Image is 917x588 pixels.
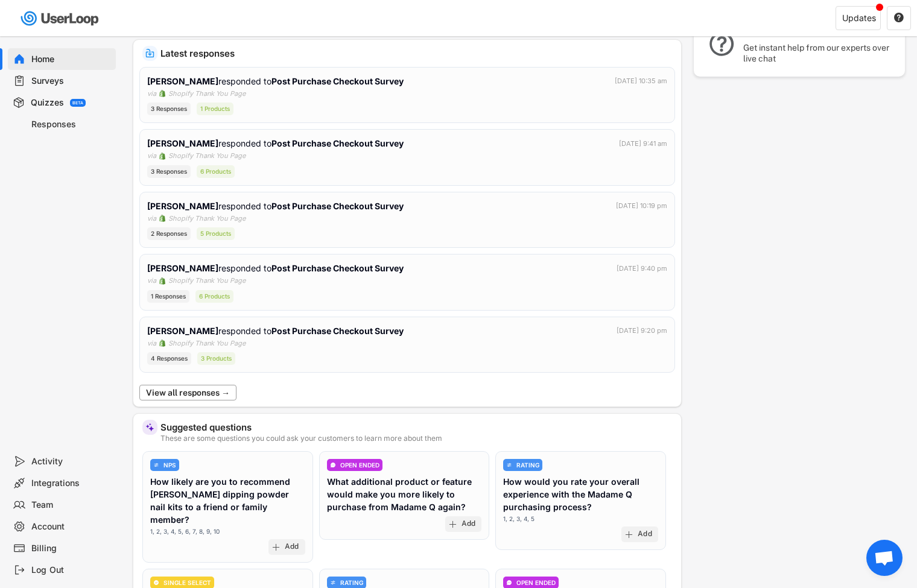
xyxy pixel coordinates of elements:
img: AdjustIcon.svg [330,580,336,586]
div: Open chat [866,540,903,576]
div: 6 Products [195,290,233,303]
div: 2 Responses [147,227,191,240]
div: 5 Products [197,227,235,240]
strong: [PERSON_NAME] [147,201,218,211]
img: 1156660_ecommerce_logo_shopify_icon%20%281%29.png [159,340,166,347]
div: 6 Products [197,165,235,178]
div: 1, 2, 3, 4, 5, 6, 7, 8, 9, 10 [150,527,220,536]
div: Team [31,499,111,511]
div: via [147,213,156,224]
div: BETA [72,101,83,105]
div: Responses [31,119,111,130]
div: Latest responses [160,49,672,58]
div: Home [31,54,111,65]
img: AdjustIcon.svg [153,462,159,468]
div: 4 Responses [147,352,191,365]
div: Updates [842,14,876,22]
div: SINGLE SELECT [163,580,211,586]
strong: [PERSON_NAME] [147,326,218,336]
div: 1 Responses [147,290,189,303]
div: 3 Responses [147,103,191,115]
img: 1156660_ecommerce_logo_shopify_icon%20%281%29.png [159,90,166,97]
div: Add [285,542,299,552]
img: CircleTickMinorWhite.svg [153,580,159,586]
div: via [147,89,156,99]
div: [DATE] 9:41 am [619,139,667,149]
div: Activity [31,456,111,467]
div: responded to [147,75,406,87]
text:  [894,12,904,23]
div: 3 Products [197,352,235,365]
strong: Post Purchase Checkout Survey [271,326,404,336]
img: IncomingMajor.svg [145,49,154,58]
div: 1, 2, 3, 4, 5 [503,514,535,523]
div: Billing [31,543,111,554]
div: OPEN ENDED [340,462,379,468]
div: OPEN ENDED [516,580,556,586]
strong: [PERSON_NAME] [147,76,218,86]
strong: [PERSON_NAME] [147,263,218,273]
div: Shopify Thank You Page [168,89,246,99]
div: [DATE] 10:35 am [615,76,667,86]
div: Shopify Thank You Page [168,151,246,161]
div: Shopify Thank You Page [168,213,246,224]
strong: Post Purchase Checkout Survey [271,76,404,86]
div: Add [462,519,476,529]
div: responded to [147,137,406,150]
img: AdjustIcon.svg [506,462,512,468]
div: Suggested questions [160,423,672,432]
img: 1156660_ecommerce_logo_shopify_icon%20%281%29.png [159,153,166,160]
div: Get instant help from our experts over live chat [743,42,894,64]
img: QuestionMarkInverseMajor.svg [706,32,737,56]
div: These are some questions you could ask your customers to learn more about them [160,435,672,442]
div: Account [31,521,111,533]
div: 1 Products [197,103,233,115]
button:  [893,13,904,24]
img: 1156660_ecommerce_logo_shopify_icon%20%281%29.png [159,215,166,222]
div: Integrations [31,478,111,489]
div: responded to [147,262,406,274]
div: 3 Responses [147,165,191,178]
div: Shopify Thank You Page [168,276,246,286]
img: ConversationMinor.svg [330,462,336,468]
div: How likely are you to recommend [PERSON_NAME] dipping powder nail kits to a friend or family member? [150,475,305,526]
div: Add [638,530,652,539]
div: [DATE] 10:19 pm [616,201,667,211]
div: responded to [147,324,406,337]
button: View all responses → [139,385,236,400]
div: RATING [340,580,363,586]
div: What additional product or feature would make you more likely to purchase from Madame Q again? [327,475,482,513]
img: userloop-logo-01.svg [18,6,103,31]
div: NPS [163,462,176,468]
div: [DATE] 9:40 pm [617,264,667,274]
div: responded to [147,200,406,212]
strong: Post Purchase Checkout Survey [271,138,404,148]
div: Quizzes [31,97,64,109]
strong: [PERSON_NAME] [147,138,218,148]
div: via [147,338,156,349]
div: Log Out [31,564,111,576]
div: [DATE] 9:20 pm [617,326,667,336]
img: ConversationMinor.svg [506,580,512,586]
img: 1156660_ecommerce_logo_shopify_icon%20%281%29.png [159,277,166,285]
div: How would you rate your overall experience with the Madame Q purchasing process? [503,475,658,513]
strong: Post Purchase Checkout Survey [271,201,404,211]
img: MagicMajor%20%28Purple%29.svg [145,423,154,432]
div: Shopify Thank You Page [168,338,246,349]
strong: Post Purchase Checkout Survey [271,263,404,273]
div: RATING [516,462,539,468]
div: Surveys [31,75,111,87]
div: via [147,276,156,286]
div: via [147,151,156,161]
